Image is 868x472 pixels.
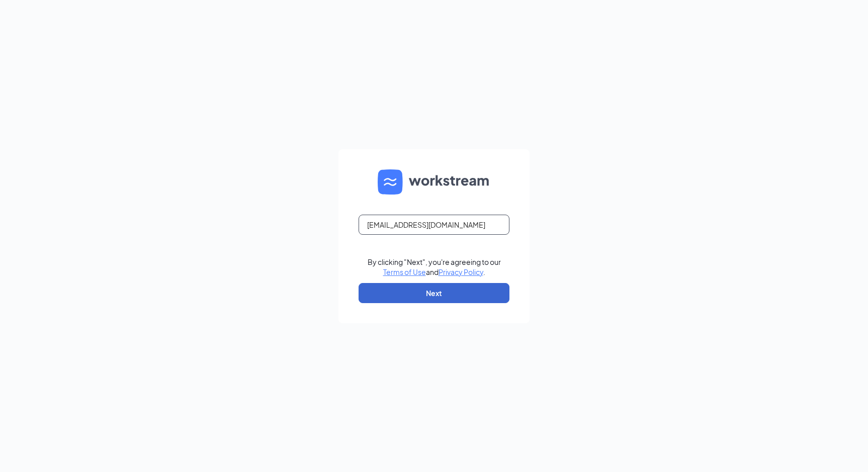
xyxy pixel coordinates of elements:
a: Privacy Policy [439,267,483,276]
button: Next [359,283,509,303]
input: Email [359,215,509,235]
a: Terms of Use [383,267,426,276]
img: WS logo and Workstream text [378,169,490,195]
div: By clicking "Next", you're agreeing to our and . [368,257,501,277]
